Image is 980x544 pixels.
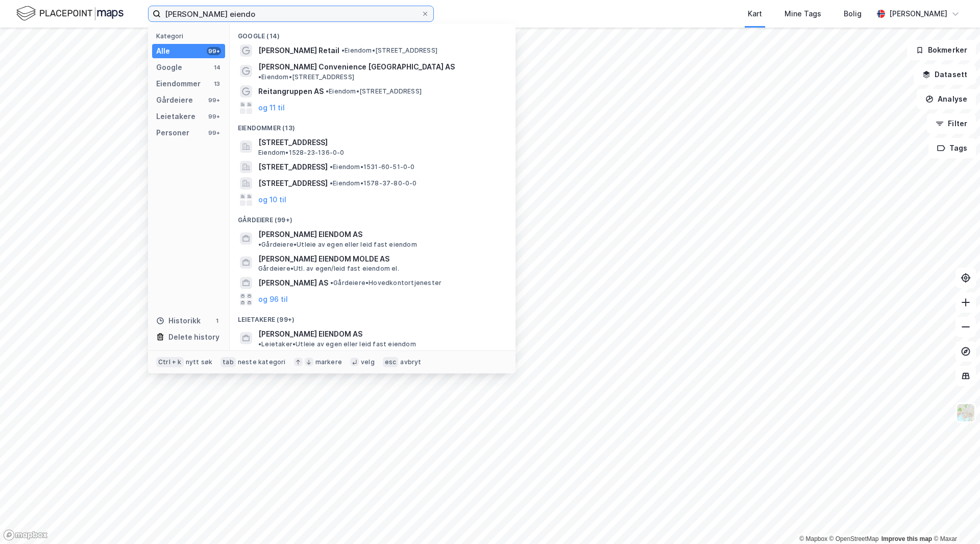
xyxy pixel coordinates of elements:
img: Z [956,403,975,422]
span: • [326,87,329,95]
iframe: Chat Widget [929,495,980,544]
button: Home [160,4,179,23]
div: Leietakere (99+) [230,308,516,326]
div: Alle [156,45,170,57]
div: 14 [213,63,221,72]
span: Leietaker • Utleie av egen eller leid fast eiendom [258,340,416,348]
span: Eiendom • 1531-60-51-0-0 [330,163,415,171]
button: Start recording [65,335,73,343]
span: [PERSON_NAME] Convenience [GEOGRAPHIC_DATA] AS [258,61,455,73]
div: 99+ [207,129,221,137]
span: Eiendom • [STREET_ADDRESS] [258,73,354,81]
span: • [258,340,261,348]
button: Gif picker [48,335,57,343]
button: og 10 til [258,194,286,206]
a: Mapbox [799,535,827,542]
span: [PERSON_NAME] EIENDOM MOLDE AS [258,253,503,265]
div: Personer [156,127,189,139]
img: logo.f888ab2527a4732fd821a326f86c7f29.svg [16,5,124,22]
button: Emoji picker [32,335,40,343]
span: • [258,241,261,248]
button: Upload attachment [16,335,24,343]
span: Gårdeiere • Utleie av egen eller leid fast eiendom [258,241,417,249]
div: 99+ [207,47,221,55]
button: og 96 til [258,293,288,305]
span: [PERSON_NAME] AS [258,277,328,289]
span: • [330,179,333,187]
span: Reitangruppen AS [258,85,324,98]
span: [PERSON_NAME] EIENDOM AS [258,328,362,340]
button: Send a message… [175,330,191,347]
span: • [330,279,333,287]
div: Hei og velkommen til Newsec Maps, [PERSON_NAME]Om det er du lurer på så er det bare å ta kontakt ... [8,59,167,126]
div: avbryt [400,358,421,366]
button: Bokmerker [907,40,976,60]
button: Tags [928,138,976,158]
div: 13 [213,80,221,88]
div: Kategori [156,32,225,40]
div: Hei og velkommen til Newsec Maps, [PERSON_NAME] [16,65,159,85]
a: Improve this map [881,535,932,542]
div: nytt søk [186,358,213,366]
div: Google (14) [230,24,516,42]
span: • [258,73,261,81]
div: Google [156,61,182,74]
div: Close [179,4,198,22]
span: Eiendom • [STREET_ADDRESS] [326,87,422,96]
div: Kart [748,8,762,20]
span: [PERSON_NAME] Retail [258,44,339,57]
button: Analyse [917,89,976,109]
input: Søk på adresse, matrikkel, gårdeiere, leietakere eller personer [161,6,421,21]
span: • [330,163,333,171]
button: Filter [927,113,976,134]
div: 99+ [207,96,221,104]
a: OpenStreetMap [829,535,879,542]
div: Delete history [168,331,219,343]
div: 1 [213,317,221,325]
a: Mapbox homepage [3,529,48,541]
span: Eiendom • 1528-23-136-0-0 [258,149,345,157]
div: markere [315,358,342,366]
div: Historikk [156,315,201,327]
div: Ctrl + k [156,357,184,367]
button: Datasett [914,64,976,85]
div: esc [383,357,399,367]
div: Eiendommer [156,78,201,90]
h1: Simen [50,5,75,13]
span: Eiendom • [STREET_ADDRESS] [341,46,437,55]
div: 99+ [207,112,221,121]
p: Active over [DATE] [50,13,111,23]
div: Gårdeiere [156,94,193,106]
div: neste kategori [238,358,286,366]
div: Leietakere [156,110,195,123]
button: og 11 til [258,102,285,114]
div: Om det er du lurer på så er det bare å ta kontakt her. [DEMOGRAPHIC_DATA] fornøyelse! [16,90,159,120]
span: [PERSON_NAME] EIENDOM AS [258,228,362,241]
span: [STREET_ADDRESS] [258,177,328,190]
div: Eiendommer (13) [230,116,516,134]
div: Gårdeiere (99+) [230,208,516,226]
span: [STREET_ADDRESS] [258,136,503,149]
textarea: Message… [9,313,195,330]
div: Simen • 1h ago [16,128,65,134]
div: Simen says… [8,59,196,149]
div: velg [361,358,375,366]
span: [STREET_ADDRESS] [258,161,328,173]
span: Gårdeiere • Utl. av egen/leid fast eiendom el. [258,265,399,273]
span: • [341,46,345,54]
div: Bolig [844,8,862,20]
div: [PERSON_NAME] [889,8,947,20]
span: Gårdeiere • Hovedkontortjenester [330,279,442,287]
span: Eiendom • 1578-37-80-0-0 [330,179,417,187]
div: tab [220,357,236,367]
div: Mine Tags [785,8,821,20]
